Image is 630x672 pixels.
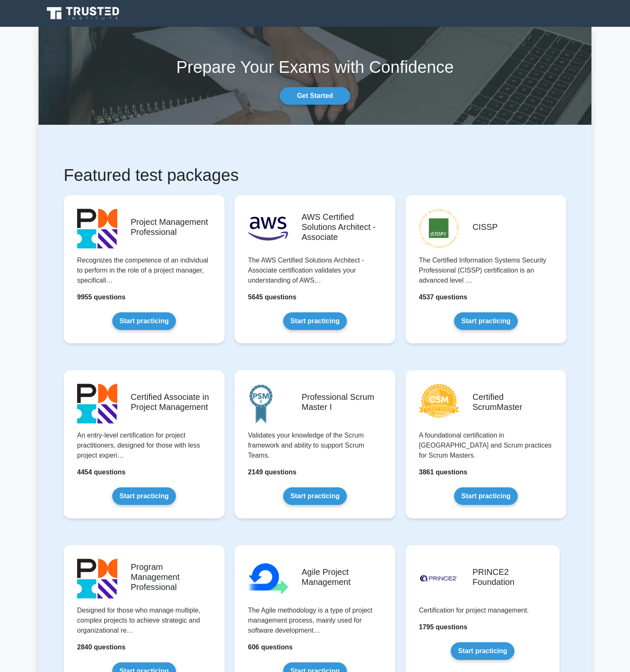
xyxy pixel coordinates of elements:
a: Get Started [280,87,350,105]
a: Start practicing [454,487,517,505]
h1: Featured test packages [64,165,566,185]
a: Start practicing [451,642,514,660]
a: Start practicing [454,312,517,330]
a: Start practicing [112,487,176,505]
h1: Prepare Your Exams with Confidence [39,57,591,77]
a: Start practicing [112,312,176,330]
a: Start practicing [283,487,346,505]
a: Start practicing [283,312,346,330]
